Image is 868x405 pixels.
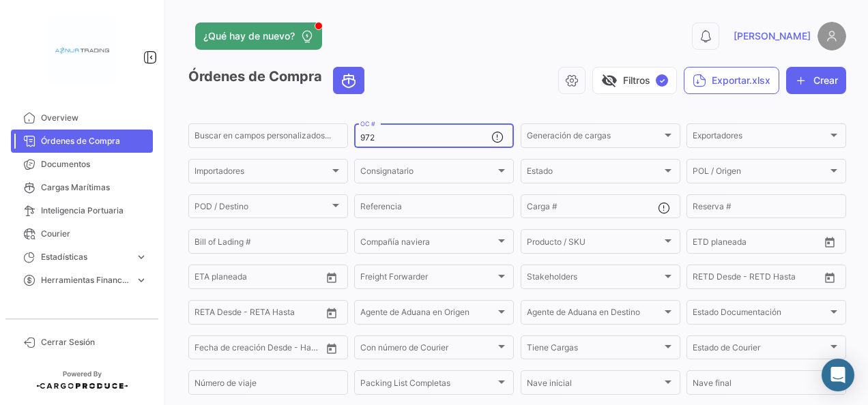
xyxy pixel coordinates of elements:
span: Producto / SKU [527,239,662,248]
span: Nave final [693,380,828,390]
span: Exportadores [693,133,828,142]
span: ✓ [656,74,668,87]
span: Consignatario [360,168,495,178]
span: Importadores [194,168,330,178]
span: Cerrar Sesión [41,336,147,348]
span: visibility_off [601,72,618,89]
span: expand_more [135,251,147,263]
input: Desde [194,310,219,319]
button: Open calendar [321,303,342,323]
button: visibility_offFiltros✓ [592,67,677,94]
input: Hasta [229,310,289,319]
span: Estado Documentación [693,310,828,319]
span: Nave inicial [527,380,662,390]
span: POL / Origen [693,168,828,178]
img: 9d357a8e-6a88-4fc8-ab7a-d5292b65c0f9.png [48,16,116,85]
span: Freight Forwarder [360,274,495,284]
button: Crear [786,67,846,94]
span: Tiene Cargas [527,345,662,355]
input: Hasta [727,239,787,248]
img: placeholder-user.png [818,22,846,50]
input: Desde [693,239,717,248]
span: Agente de Aduana en Destino [527,310,662,319]
div: Abrir Intercom Messenger [822,359,854,391]
button: Ocean [334,67,364,93]
input: Desde [693,274,717,284]
input: Hasta [727,274,787,284]
span: Estadísticas [41,251,130,263]
span: Con número de Courier [360,345,495,355]
span: Estado de Courier [693,345,828,355]
span: Generación de cargas [527,133,662,142]
input: Hasta [229,274,289,284]
input: Hasta [229,345,289,355]
a: Inteligencia Portuaria [11,199,153,222]
a: Cargas Marítimas [11,176,153,199]
span: Courier [41,228,147,240]
span: Órdenes de Compra [41,135,147,147]
h3: Órdenes de Compra [188,67,368,94]
span: POD / Destino [194,204,330,213]
span: Cargas Marítimas [41,181,147,194]
button: Open calendar [321,338,342,359]
button: Open calendar [820,232,840,252]
button: Exportar.xlsx [684,67,779,94]
span: Compañía naviera [360,239,495,248]
a: Órdenes de Compra [11,130,153,153]
span: Overview [41,112,147,124]
span: Inteligencia Portuaria [41,205,147,217]
span: Estado [527,168,662,178]
a: Overview [11,106,153,130]
input: Desde [194,345,219,355]
span: Herramientas Financieras [41,274,130,286]
span: Agente de Aduana en Origen [360,310,495,319]
a: Documentos [11,153,153,176]
button: Open calendar [321,267,342,288]
span: [PERSON_NAME] [734,29,811,43]
span: expand_more [135,274,147,286]
button: Open calendar [820,267,840,288]
a: Courier [11,222,153,245]
button: ¿Qué hay de nuevo? [195,22,322,50]
span: Packing List Completas [360,380,495,390]
span: Documentos [41,158,147,170]
span: Stakeholders [527,274,662,284]
span: ¿Qué hay de nuevo? [203,29,295,43]
input: Desde [194,274,219,284]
